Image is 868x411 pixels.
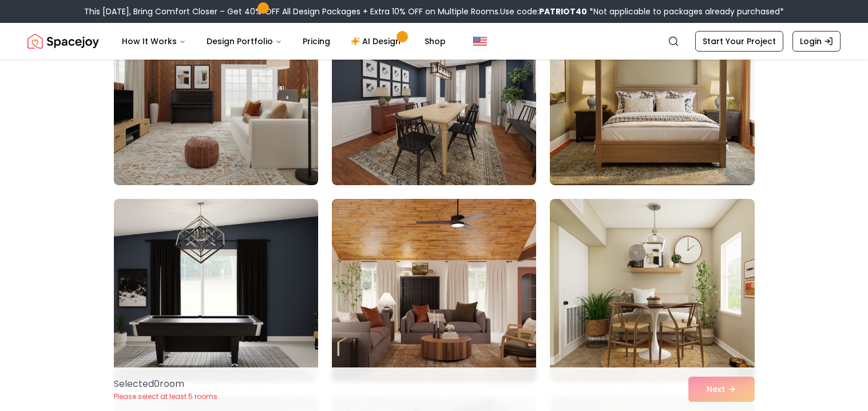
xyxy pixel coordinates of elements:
[27,30,99,53] a: Spacejoy
[113,30,455,53] nav: Main
[27,23,841,60] nav: Global
[294,30,339,53] a: Pricing
[473,34,487,48] img: United States
[114,199,318,382] img: Room room-4
[342,30,413,53] a: AI Design
[114,2,318,185] img: Room room-1
[84,6,784,17] div: This [DATE], Bring Comfort Closer – Get 40% OFF All Design Packages + Extra 10% OFF on Multiple R...
[114,392,217,401] p: Please select at least 5 rooms
[415,30,455,53] a: Shop
[114,377,217,391] p: Selected 0 room
[500,6,587,17] span: Use code:
[550,2,754,185] img: Room room-3
[113,30,195,53] button: How It Works
[197,30,291,53] button: Design Portfolio
[792,31,841,52] a: Login
[332,199,536,382] img: Room room-5
[587,6,784,17] span: *Not applicable to packages already purchased*
[695,31,783,52] a: Start Your Project
[539,6,587,17] b: PATRIOT40
[27,30,99,53] img: Spacejoy Logo
[332,2,536,185] img: Room room-2
[550,199,754,382] img: Room room-6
